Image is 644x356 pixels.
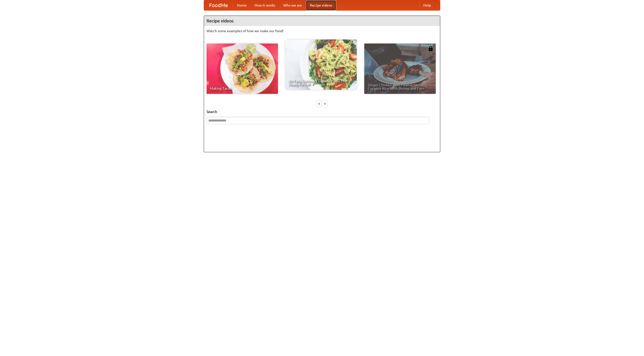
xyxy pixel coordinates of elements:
a: FoodMe [204,0,233,10]
a: How it works [251,0,279,10]
a: Recipe videos [306,0,336,10]
span: Making Tacos [210,87,274,90]
a: An Easy, Summery Tomato Pasta That's Ready for Fall [285,39,357,90]
a: Help [419,0,435,10]
p: Watch some examples of how we make our food! [207,28,437,33]
h4: Recipe videos [204,16,440,26]
div: « [317,100,321,107]
a: Making Tacos [207,44,278,94]
div: » [323,100,327,107]
h5: Search [207,109,437,114]
a: Home [233,0,251,10]
span: An Easy, Summery Tomato Pasta That's Ready for Fall [289,79,353,86]
img: 483408.png [428,46,433,51]
a: Who we are [279,0,306,10]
